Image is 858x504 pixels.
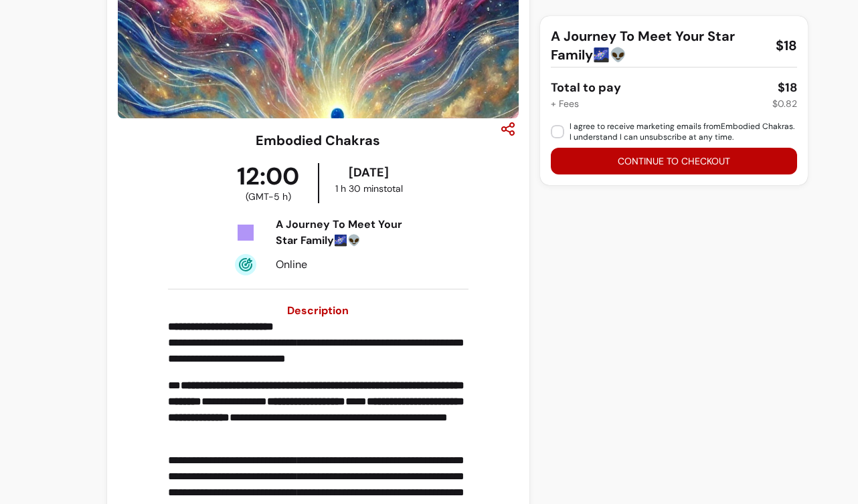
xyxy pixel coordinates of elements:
[551,97,579,110] div: + Fees
[322,182,416,195] div: 1 h 30 mins total
[235,222,256,243] img: Tickets Icon
[322,163,416,182] div: [DATE]
[551,78,621,97] div: Total to pay
[276,257,416,273] div: Online
[218,163,319,203] div: 12:00
[551,27,765,64] span: A Journey To Meet Your Star Family🌌👽
[276,217,416,249] div: A Journey To Meet Your Star Family🌌👽
[551,148,797,174] button: Continue to checkout
[246,190,291,203] span: ( GMT-5 h )
[256,131,380,150] h3: Embodied Chakras
[168,303,468,319] h3: Description
[778,78,797,97] div: $18
[776,36,797,55] span: $18
[772,97,797,110] div: $0.82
